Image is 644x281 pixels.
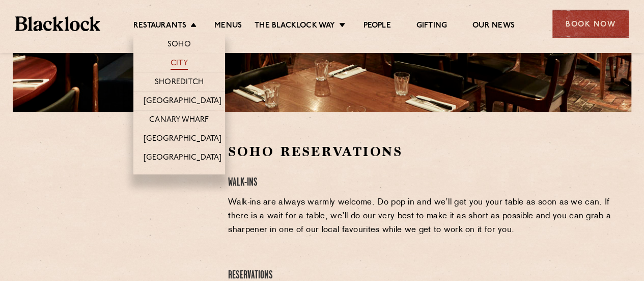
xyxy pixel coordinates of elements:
a: [GEOGRAPHIC_DATA] [144,96,221,108]
a: People [363,21,390,32]
div: Book Now [552,10,629,38]
a: The Blacklock Way [255,21,335,32]
a: Menus [214,21,242,32]
a: Restaurants [133,21,186,32]
h4: Walk-Ins [228,176,619,190]
p: Walk-ins are always warmly welcome. Do pop in and we’ll get you your table as soon as we can. If ... [228,196,619,237]
a: Soho [167,40,191,51]
a: City [171,59,188,70]
img: BL_Textured_Logo-footer-cropped.svg [15,16,100,31]
a: Canary Wharf [149,115,209,126]
h2: Soho Reservations [228,143,619,161]
a: Gifting [416,21,447,32]
a: Our News [472,21,515,32]
a: Shoreditch [155,78,204,89]
a: [GEOGRAPHIC_DATA] [144,153,221,164]
a: [GEOGRAPHIC_DATA] [144,134,221,145]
